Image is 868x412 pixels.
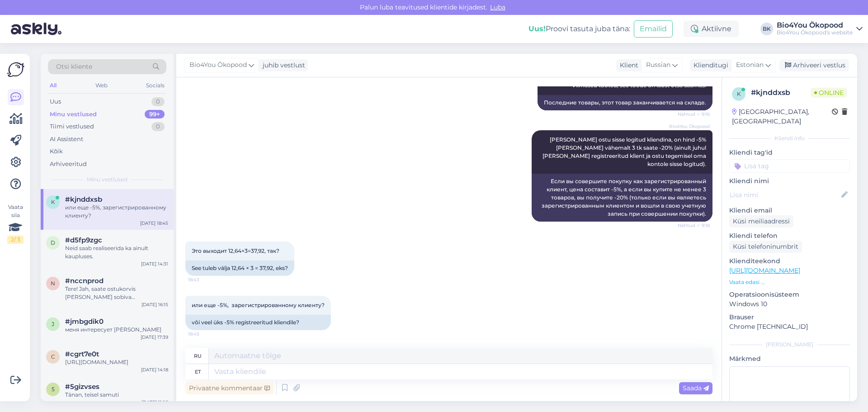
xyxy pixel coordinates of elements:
[760,23,773,35] div: BK
[65,317,104,326] span: #jmbgdik0
[542,136,708,167] span: [PERSON_NAME] ostu sisse logitud kliendina, on hind -5% [PERSON_NAME] vähemalt 3 tk saate -20% (a...
[48,80,58,91] div: All
[65,326,168,334] div: меня интересует [PERSON_NAME]
[65,391,168,399] div: Tänan, teisel samuti
[65,277,104,285] span: #nccnprod
[189,60,247,70] span: Bio4You Ökopood
[729,278,850,286] p: Vaata edasi ...
[192,247,279,254] span: Это выходит 12,64×3=37,92, так?
[736,60,764,70] span: Estonian
[65,244,168,260] div: Neid saab realiseerida ka ainult kaupluses.
[50,160,87,169] div: Arhiveeritud
[65,195,102,204] span: #kjnddxsb
[538,95,712,110] div: Последние товары, этот товар заканчивается на складе.
[192,302,325,308] span: или еще -5%, зарегистрированному клиенту?
[777,22,853,29] div: Bio4You Ökopood
[730,190,840,200] input: Lisa nimi
[732,107,832,126] div: [GEOGRAPHIC_DATA], [GEOGRAPHIC_DATA]
[646,60,670,70] span: Russian
[616,61,638,70] div: Klient
[50,135,83,144] div: AI Assistent
[185,260,294,276] div: See tuleb välja 12,64 × 3 = 37,92, eks?
[684,21,739,37] div: Aktiivne
[729,159,850,173] input: Lisa tag
[634,20,673,38] button: Emailid
[65,358,168,366] div: [URL][DOMAIN_NAME]
[690,61,728,70] div: Klienditugi
[7,203,24,244] div: Vaata siia
[188,276,222,283] span: 18:43
[777,22,863,36] a: Bio4You ÖkopoodBio4You Ökopood's website
[51,280,55,287] span: n
[729,215,793,227] div: Küsi meiliaadressi
[50,122,94,131] div: Tiimi vestlused
[141,334,168,341] div: [DATE] 17:39
[87,175,127,184] span: Minu vestlused
[811,88,847,98] span: Online
[52,386,55,393] span: 5
[185,382,274,394] div: Privaatne kommentaar
[142,399,168,406] div: [DATE] 11:28
[185,315,331,330] div: või veel üks -5% registreeritud kliendile?
[65,204,168,220] div: или еще -5%, зарегистрированному клиенту?
[729,322,850,331] p: Chrome [TECHNICAL_ID]
[194,348,202,364] div: ru
[94,80,109,91] div: Web
[729,241,802,253] div: Küsi telefoninumbrit
[729,134,850,142] div: Kliendi info
[729,299,850,309] p: Windows 10
[259,61,305,70] div: juhib vestlust
[7,236,24,244] div: 2 / 3
[188,331,222,337] span: 18:45
[50,147,63,156] div: Kõik
[737,90,741,97] span: k
[751,87,811,98] div: # kjnddxsb
[779,59,849,71] div: Arhiveeri vestlus
[65,285,168,301] div: Tere! Jah, saate ostukorvis [PERSON_NAME] sobiva pakiautomaadi.
[487,3,508,11] span: Luba
[51,353,55,360] span: c
[676,111,710,118] span: Nähtud ✓ 9:16
[729,148,850,157] p: Kliendi tag'id
[145,110,165,119] div: 99+
[729,266,800,275] a: [URL][DOMAIN_NAME]
[683,384,709,392] span: Saada
[141,260,168,267] div: [DATE] 14:31
[140,220,168,227] div: [DATE] 18:45
[50,110,97,119] div: Minu vestlused
[729,176,850,186] p: Kliendi nimi
[195,364,201,379] div: et
[729,341,850,349] div: [PERSON_NAME]
[56,62,92,71] span: Otsi kliente
[144,80,166,91] div: Socials
[729,206,850,215] p: Kliendi email
[141,366,168,373] div: [DATE] 14:18
[729,290,850,299] p: Operatsioonisüsteem
[532,174,712,222] div: Если вы совершите покупку как зарегистрированный клиент, цена составит -5%, а если вы купите не м...
[51,239,55,246] span: d
[528,24,630,34] div: Proovi tasuta juba täna:
[669,123,710,130] span: Bio4You Ökopood
[777,29,853,36] div: Bio4You Ökopood's website
[51,199,55,205] span: k
[151,122,165,131] div: 0
[50,97,61,106] div: Uus
[676,222,710,229] span: Nähtud ✓ 9:18
[52,321,54,327] span: j
[65,383,99,391] span: #5gizvses
[142,301,168,308] div: [DATE] 16:15
[729,256,850,266] p: Klienditeekond
[151,97,165,106] div: 0
[729,354,850,364] p: Märkmed
[528,24,546,33] b: Uus!
[729,313,850,322] p: Brauser
[65,350,99,358] span: #cgrt7e0t
[65,236,102,244] span: #d5fp9zgc
[729,231,850,241] p: Kliendi telefon
[7,61,24,78] img: Askly Logo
